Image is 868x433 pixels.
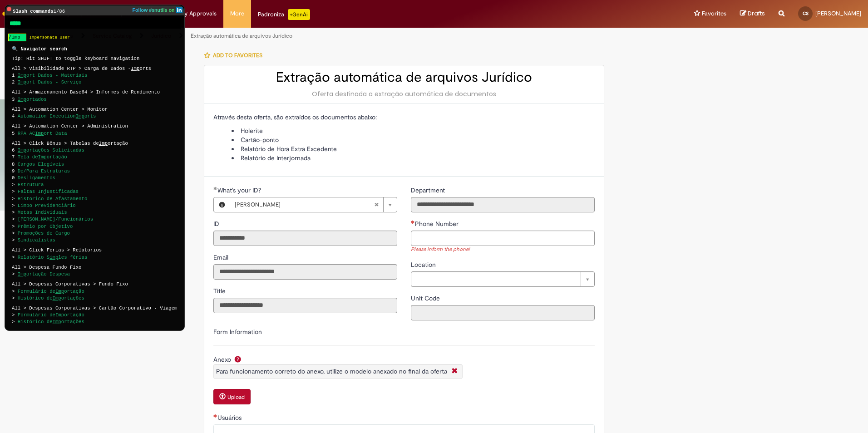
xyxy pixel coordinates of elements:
[18,271,70,277] a: Importação Despesa
[29,35,70,40] span: Impersonate User
[213,231,397,246] input: ID
[18,289,84,294] a: Formulário deImportação
[230,9,244,18] span: More
[38,154,47,160] u: Imp
[213,286,227,295] label: Read only - Title
[214,197,230,212] button: What's your ID?, Preview this record Camila Silva
[191,32,292,39] a: Extração automática de arquivos Jurídico
[12,255,15,260] span: >
[18,148,84,153] a: Importações Solicitadas
[54,9,65,14] span: 1/86
[411,294,442,302] span: Read only - Unit Code
[18,224,73,229] a: Prêmio por Objetivo
[213,298,397,313] input: Title
[411,186,447,194] span: Read only - Department
[370,197,383,212] abbr: Clear field What's your ID?
[18,312,84,318] a: Formulário deImportação
[213,328,262,336] label: Form Information
[411,197,595,212] input: Department
[18,182,44,187] a: Estrutura
[217,186,263,194] span: What's your ID?, Camila Silva
[232,135,595,144] li: Cartão-ponto
[216,367,447,375] span: Para funcionamento correto do anexo, utilize o modelo anexado no final da oferta
[55,312,64,318] u: Imp
[12,79,15,85] span: 2
[232,355,243,363] span: Help for Anexo
[18,271,26,277] u: Imp
[18,79,26,85] u: Imp
[18,175,55,181] a: Desligamentos
[12,189,15,194] span: >
[12,97,15,102] span: 3
[18,97,47,102] a: Importados
[12,237,15,243] span: >
[12,305,178,312] div: All > Despesas Corporativas > Cartão Corporativo - Viagem
[411,220,415,224] span: Required
[12,271,15,277] span: >
[235,197,374,212] span: [PERSON_NAME]
[18,97,26,102] u: Imp
[702,9,726,18] span: Favorites
[18,168,70,174] a: De/Para Estruturas
[230,197,397,212] a: [PERSON_NAME]Clear field What's your ID?
[411,246,595,254] div: Please inform the phone!
[53,319,61,325] u: Imp
[18,319,84,325] a: Histórico deImportações
[12,224,15,229] span: >
[213,113,595,122] p: Através desta oferta, são extraídos os documentos abaixo:
[232,153,595,162] li: Relatório de Interjornada
[12,175,15,181] span: 0
[213,187,217,190] span: Required Filled
[288,9,310,20] p: +GenAi
[18,210,67,215] a: Metas Individuais
[12,281,178,288] div: All > Despesas Corporativas > Fundo Fixo
[18,196,87,202] a: Historico de Afastamento
[18,237,55,243] a: Sindicalistas
[12,44,178,53] div: 🔍 Navigator search
[204,46,267,65] button: Add to favorites
[18,73,26,78] u: Imp
[815,10,861,17] span: [PERSON_NAME]
[18,189,79,194] a: Faltas Injustificadas
[35,131,44,136] u: Imp
[18,295,84,301] a: Histórico deImportações
[12,148,15,153] span: 6
[415,220,460,228] span: Phone Number
[12,210,15,215] span: >
[12,295,15,301] span: >
[213,287,227,295] span: Read only - Title
[213,264,397,280] input: Email
[12,65,178,72] div: All > Visibilidade RTP > Carga de Dados - orts
[213,52,262,59] span: Add to favorites
[411,261,438,269] span: Location
[1,5,48,23] img: ServiceNow
[12,231,15,236] span: >
[217,413,243,422] span: Usuários
[12,154,15,160] span: 7
[18,148,26,153] u: Imp
[12,312,15,318] span: >
[12,168,15,174] span: 9
[18,73,87,78] a: Import Dados - Materiais
[12,131,15,136] span: 5
[55,289,64,294] u: Imp
[213,70,595,85] h2: Extração automática de arquivos Jurídico
[12,196,15,202] span: >
[5,5,184,15] div: Slash commands
[213,253,230,262] label: Read only - Email
[12,89,178,96] div: All > Armazenamento Base64 > Informes de Rendimento
[12,106,178,113] div: All > Automation Center > Monitor
[12,289,15,294] span: >
[18,231,70,236] a: Promoções de Cargo
[411,186,447,195] label: Read only - Department
[18,203,76,208] a: Limbo Previdenciário
[12,73,15,78] span: 1
[12,247,178,254] div: All > Click Ferias > Relatorios
[748,9,765,18] span: Drafts
[12,113,15,119] span: 4
[12,319,15,325] span: >
[18,216,93,222] a: [PERSON_NAME]/Funcionários
[411,305,595,320] input: Unit Code
[99,141,108,146] u: Imp
[411,294,442,303] label: Read only - Unit Code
